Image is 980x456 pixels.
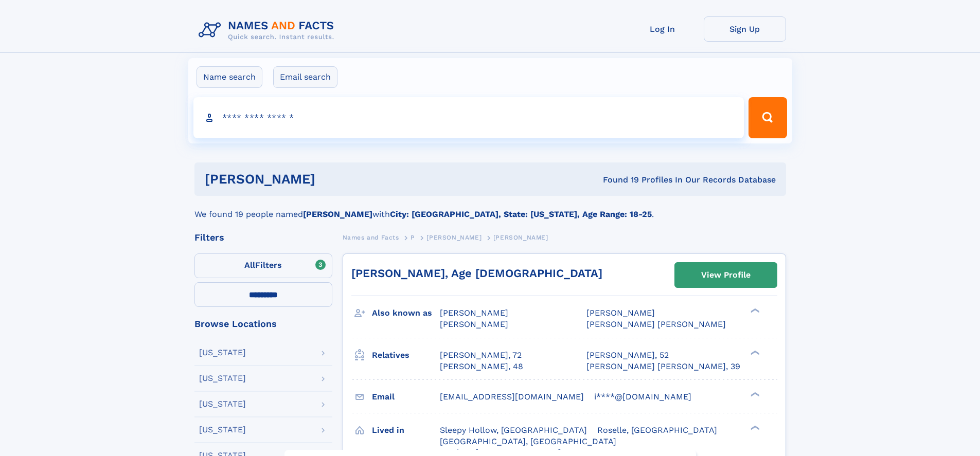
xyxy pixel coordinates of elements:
[194,16,343,44] img: Logo Names and Facts
[303,209,372,219] b: [PERSON_NAME]
[493,234,548,241] span: [PERSON_NAME]
[194,196,786,221] div: We found 19 people named with .
[194,319,332,329] div: Browse Locations
[748,424,760,431] div: ❯
[586,319,726,329] span: [PERSON_NAME] [PERSON_NAME]
[194,233,332,242] div: Filters
[440,361,523,372] a: [PERSON_NAME], 48
[440,308,508,318] span: [PERSON_NAME]
[199,400,246,408] div: [US_STATE]
[205,173,459,186] h1: [PERSON_NAME]
[372,346,440,364] h3: Relatives
[199,426,246,434] div: [US_STATE]
[193,97,744,138] input: search input
[199,349,246,357] div: [US_STATE]
[621,16,704,42] a: Log In
[426,231,482,244] a: [PERSON_NAME]
[704,16,786,42] a: Sign Up
[244,260,255,270] span: All
[748,391,760,397] div: ❯
[372,304,440,322] h3: Also known as
[343,231,399,244] a: Names and Facts
[749,97,787,138] button: Search Button
[586,350,669,361] a: [PERSON_NAME], 52
[372,388,440,406] h3: Email
[372,422,440,439] h3: Lived in
[197,66,262,88] label: Name search
[440,436,616,446] span: [GEOGRAPHIC_DATA], [GEOGRAPHIC_DATA]
[199,374,246,382] div: [US_STATE]
[459,174,776,186] div: Found 19 Profiles In Our Records Database
[440,319,508,329] span: [PERSON_NAME]
[748,307,760,314] div: ❯
[701,263,751,287] div: View Profile
[586,361,740,372] a: [PERSON_NAME] [PERSON_NAME], 39
[597,425,717,435] span: Roselle, [GEOGRAPHIC_DATA]
[194,253,332,278] label: Filters
[411,231,415,244] a: P
[273,66,337,88] label: Email search
[411,234,415,241] span: P
[440,392,584,402] span: [EMAIL_ADDRESS][DOMAIN_NAME]
[675,263,777,287] a: View Profile
[440,350,522,361] a: [PERSON_NAME], 72
[390,209,652,219] b: City: [GEOGRAPHIC_DATA], State: [US_STATE], Age Range: 18-25
[748,349,760,356] div: ❯
[426,234,482,241] span: [PERSON_NAME]
[440,425,587,435] span: Sleepy Hollow, [GEOGRAPHIC_DATA]
[586,308,655,318] span: [PERSON_NAME]
[351,267,602,280] a: [PERSON_NAME], Age [DEMOGRAPHIC_DATA]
